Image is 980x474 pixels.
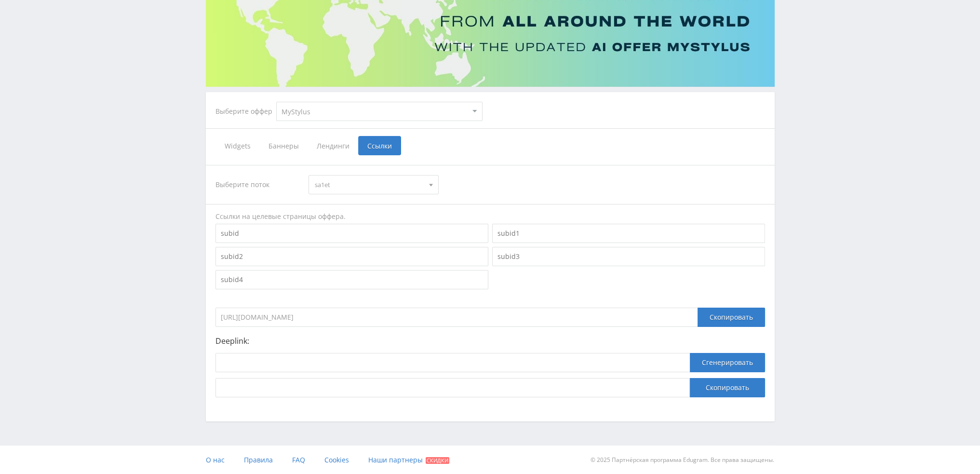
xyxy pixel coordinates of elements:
p: Deeplink: [215,337,765,345]
span: Cookies [324,455,349,464]
button: Сгенерировать [690,353,765,372]
span: Баннеры [259,136,308,155]
div: Выберите поток [215,175,299,194]
span: FAQ [292,455,305,464]
div: Ссылки на целевые страницы оффера. [215,212,765,221]
span: sa1et [315,176,424,194]
span: О нас [206,455,225,464]
span: Ссылки [358,136,401,155]
div: Выберите оффер [215,108,276,115]
span: Лендинги [308,136,358,155]
input: subid2 [215,247,488,266]
div: Скопировать [698,308,765,327]
input: subid3 [492,247,765,266]
input: subid4 [215,270,488,289]
span: Widgets [215,136,259,155]
input: subid1 [492,224,765,243]
span: Скидки [426,457,449,464]
span: Правила [244,455,273,464]
span: Наши партнеры [368,455,423,464]
input: subid [215,224,488,243]
button: Скопировать [690,378,765,397]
